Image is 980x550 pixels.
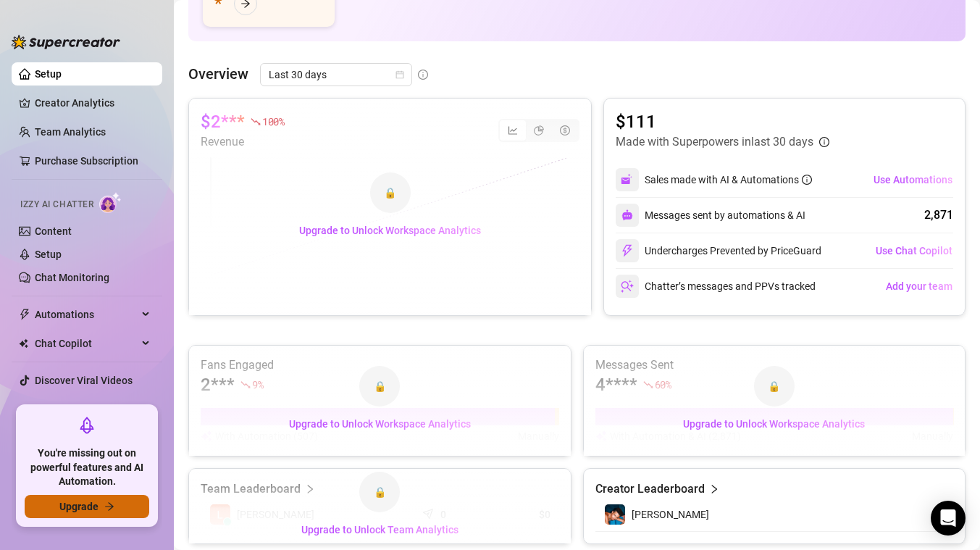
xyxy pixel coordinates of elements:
[35,149,151,172] a: Purchase Subscription
[12,35,120,49] img: logo-BBDzfeDw.svg
[104,501,114,512] span: arrow-right
[35,91,151,114] a: Creator Analytics
[78,417,96,434] span: rocket
[621,280,634,293] img: svg%3e
[418,70,428,80] span: info-circle
[754,366,795,407] div: 🔒
[359,366,400,407] div: 🔒
[19,338,28,349] img: Chat Copilot
[289,418,471,430] span: Upgrade to Unlock Workspace Analytics
[35,332,138,355] span: Chat Copilot
[616,133,813,151] article: Made with Superpowers in last 30 days
[35,126,106,138] a: Team Analytics
[621,173,634,186] img: svg%3e
[924,207,953,224] div: 2,871
[277,412,482,436] button: Upgrade to Unlock Workspace Analytics
[359,472,400,512] div: 🔒
[621,244,634,257] img: svg%3e
[616,110,829,133] article: $111
[35,225,72,237] a: Content
[873,168,953,191] button: Use Automations
[299,225,481,236] span: Upgrade to Unlock Workspace Analytics
[25,495,149,518] button: Upgradearrow-right
[931,501,966,536] div: Open Intercom Messenger
[301,524,458,536] span: Upgrade to Unlock Team Analytics
[19,309,30,320] span: thunderbolt
[20,198,93,212] span: Izzy AI Chatter
[269,64,403,86] span: Last 30 days
[621,209,633,221] img: svg%3e
[99,192,122,213] img: AI Chatter
[370,172,411,213] div: 🔒
[395,70,404,79] span: calendar
[886,280,952,292] span: Add your team
[632,509,709,520] span: [PERSON_NAME]
[290,518,470,541] button: Upgrade to Unlock Team Analytics
[709,480,719,498] span: right
[802,175,812,185] span: info-circle
[876,245,952,257] span: Use Chat Copilot
[885,275,953,298] button: Add your team
[645,172,812,188] div: Sales made with AI & Automations
[616,239,821,262] div: Undercharges Prevented by PriceGuard
[605,504,625,525] img: lucas
[59,501,99,512] span: Upgrade
[616,204,805,227] div: Messages sent by automations & AI
[288,219,493,242] button: Upgrade to Unlock Workspace Analytics
[35,375,133,386] a: Discover Viral Videos
[874,174,952,186] span: Use Automations
[819,137,829,147] span: info-circle
[35,249,62,260] a: Setup
[595,480,705,498] article: Creator Leaderboard
[879,507,945,522] article: $0
[35,272,109,283] a: Chat Monitoring
[25,446,149,489] span: You're missing out on powerful features and AI Automation.
[35,68,62,80] a: Setup
[683,418,865,430] span: Upgrade to Unlock Workspace Analytics
[875,239,953,262] button: Use Chat Copilot
[616,275,816,298] div: Chatter’s messages and PPVs tracked
[35,303,138,326] span: Automations
[671,412,876,436] button: Upgrade to Unlock Workspace Analytics
[188,63,248,85] article: Overview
